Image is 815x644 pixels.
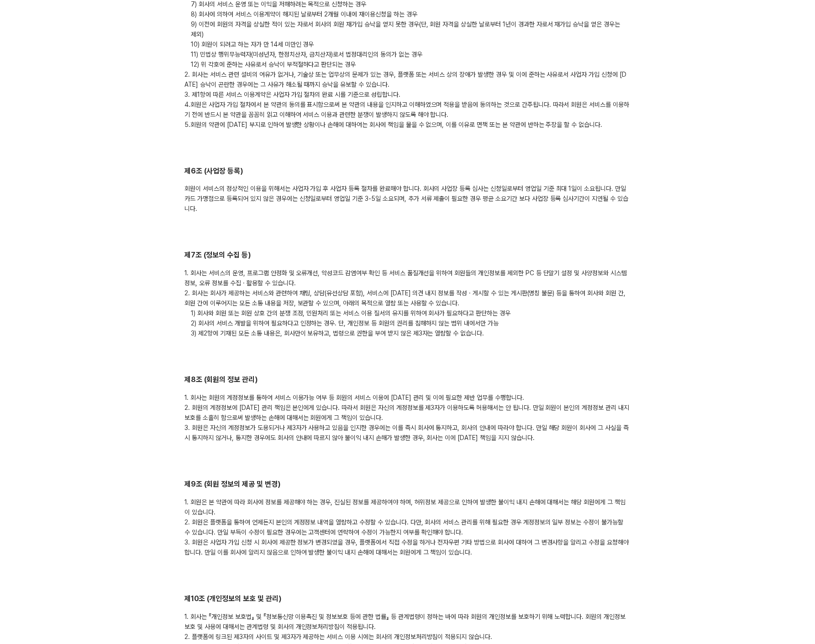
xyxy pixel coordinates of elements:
p: 1) 회사와 회원 또는 회원 상호 간의 분쟁 조정, 민원처리 또는 서비스 이용 질서의 유지를 위하여 회사가 필요하다고 판단하는 경우 [185,308,631,318]
h2: 제6조 (사업장 등록) [185,166,631,177]
div: 1. 회원은 본 약관에 따라 회사에 정보를 제공해야 하는 경우, 진실된 정보를 제공하여야 하며, 허위정보 제공으로 인하여 발생한 불이익 내지 손해에 대해서는 해당 회원에게 그... [185,497,631,557]
div: 1. 회사는 회원의 계정정보를 통하여 서비스 이용가능 여부 등 회원의 서비스 이용에 [DATE] 관리 및 이에 필요한 제반 업무를 수행합니다. 2. 회원의 계정정보에 [DAT... [185,393,631,443]
p: 11) 민법상 행위무능력자(미성년자, 한정치산자, 금치산자)로서 법정대리인의 동의가 없는 경우 [185,49,631,59]
h2: 제9조 (회원 정보의 제공 및 변경) [185,479,631,490]
p: 10) 회원이 되려고 하는 자가 만 14세 미만인 경우 [185,39,631,49]
p: 3) 제2항에 기재된 모든 소통 내용은, 회사만이 보유하고, 법령으로 권한을 부여 받지 않은 제3자는 열람할 수 없습니다. [185,328,631,338]
p: 2) 회사의 서비스 개발을 위하여 필요하다고 인정하는 경우. 단, 개인정보 등 회원의 권리를 침해하지 않는 범위 내에서만 가능 [185,318,631,328]
p: 9) 이전에 회원의 자격을 상실한 적이 있는 자로서 회사의 회원 재가입 승낙을 얻지 못한 경우(단, 회원 자격을 상실한 날로부터 1년이 경과한 자로서 재가입 승낙을 얻은 경우... [185,19,631,39]
p: 8) 회사에 의하여 서비스 이용계약이 해지된 날로부터 2개월 이내에 재이용신청을 하는 경우 [185,9,631,19]
h2: 제10조 (개인정보의 보호 및 관리) [185,594,631,604]
h2: 제8조 (회원의 정보 관리) [185,375,631,385]
div: 회원이 서비스의 정상적인 이용을 위해서는 사업자 가입 후 사업자 등록 절차를 완료해야 합니다. 회사의 사업장 등록 심사는 신청일로부터 영업일 기준 최대 1일이 소요됩니다. 만... [185,183,631,214]
p: 12) 위 각호에 준하는 사유로서 승낙이 부적절하다고 판단되는 경우 [185,59,631,69]
div: 1. 회사는 서비스의 운영, 프로그램 안정화 및 오류개선, 악성코드 감염여부 확인 등 서비스 품질개선을 위하여 회원들의 개인정보를 제외한 PC 등 단말기 설정 및 사양정보와 ... [185,268,631,338]
h2: 제7조 (정보의 수집 등) [185,250,631,261]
